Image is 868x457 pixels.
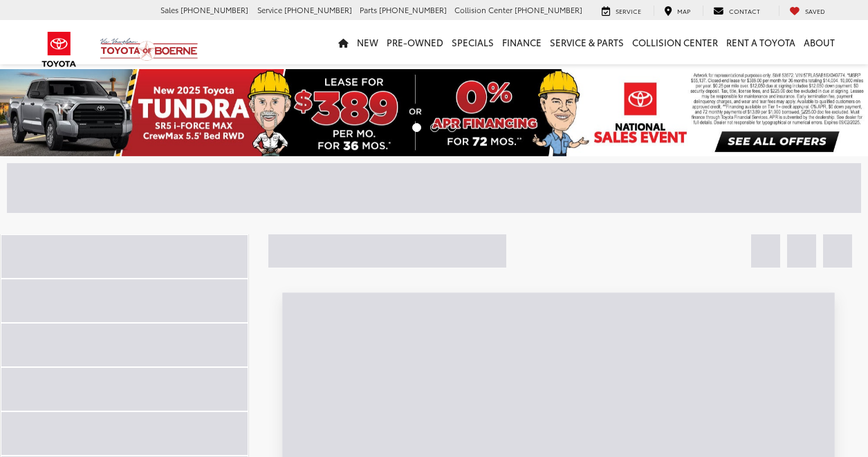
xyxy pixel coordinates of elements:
[33,27,85,72] img: Toyota
[722,20,800,64] a: Rent a Toyota
[379,4,447,15] span: [PHONE_NUMBER]
[257,4,282,15] span: Service
[628,20,722,64] a: Collision Center
[515,4,582,15] span: [PHONE_NUMBER]
[546,20,628,64] a: Service & Parts: Opens in a new tab
[779,6,835,17] a: My Saved Vehicles
[284,4,352,15] span: [PHONE_NUMBER]
[805,6,825,15] span: Saved
[498,20,546,64] a: Finance
[334,20,353,64] a: Home
[353,20,382,64] a: New
[360,4,377,15] span: Parts
[677,6,690,15] span: Map
[100,37,198,62] img: Vic Vaughan Toyota of Boerne
[591,6,652,17] a: Service
[160,4,178,15] span: Sales
[703,6,770,17] a: Contact
[181,4,248,15] span: [PHONE_NUMBER]
[729,6,760,15] span: Contact
[616,6,641,15] span: Service
[454,4,513,15] span: Collision Center
[447,20,498,64] a: Specials
[382,20,447,64] a: Pre-Owned
[654,6,701,17] a: Map
[800,20,839,64] a: About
